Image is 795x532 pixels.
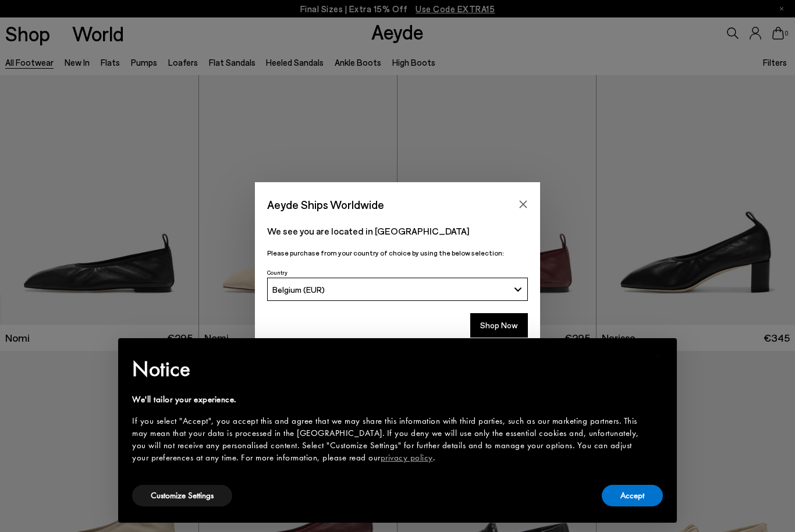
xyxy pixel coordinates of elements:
span: × [655,346,662,364]
span: Aeyde Ships Worldwide [267,194,384,215]
h2: Notice [132,354,644,384]
span: Belgium (EUR) [272,285,325,295]
button: Accept [602,485,663,506]
p: We see you are located in [GEOGRAPHIC_DATA] [267,224,528,238]
button: Shop Now [470,313,528,338]
a: privacy policy [381,452,433,463]
div: If you select "Accept", you accept this and agree that we may share this information with third p... [132,415,644,464]
span: Country [267,269,288,276]
button: Close [514,196,532,213]
p: Please purchase from your country of choice by using the below selection: [267,247,528,258]
button: Close this notice [644,342,672,370]
button: Customize Settings [132,485,232,506]
div: We'll tailor your experience. [132,393,644,406]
